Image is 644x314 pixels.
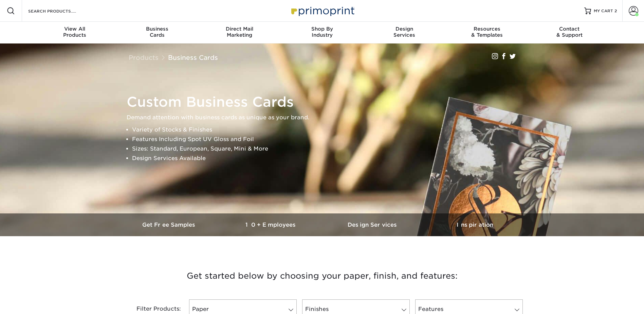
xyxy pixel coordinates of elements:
[34,26,116,32] span: View All
[528,26,611,32] span: Contact
[132,125,524,135] li: Variety of Stocks & Finishes
[363,22,446,43] a: DesignServices
[281,26,363,32] span: Shop By
[322,213,424,236] a: Design Services
[198,26,281,32] span: Direct Mail
[322,222,424,228] h3: Design Services
[363,26,446,38] div: Services
[424,213,526,236] a: Inspiration
[127,113,524,122] p: Demand attention with business cards as unique as your brand.
[528,22,611,43] a: Contact& Support
[198,22,281,43] a: Direct MailMarketing
[132,154,524,163] li: Design Services Available
[424,222,526,228] h3: Inspiration
[118,222,220,228] h3: Get Free Samples
[363,26,446,32] span: Design
[198,26,281,38] div: Marketing
[129,54,159,61] a: Products
[220,222,322,228] h3: 10+ Employees
[118,213,220,236] a: Get Free Samples
[116,22,198,43] a: BusinessCards
[288,3,356,18] img: Primoprint
[34,26,116,38] div: Products
[27,7,94,15] input: SEARCH PRODUCTS.....
[614,8,617,13] span: 2
[446,22,528,43] a: Resources& Templates
[34,22,116,43] a: View AllProducts
[132,135,524,144] li: Features Including Spot UV Gloss and Foil
[446,26,528,32] span: Resources
[116,26,198,38] div: Cards
[281,26,363,38] div: Industry
[446,26,528,38] div: & Templates
[281,22,363,43] a: Shop ByIndustry
[116,26,198,32] span: Business
[168,54,218,61] a: Business Cards
[594,8,613,14] span: MY CART
[124,261,521,291] h3: Get started below by choosing your paper, finish, and features:
[132,144,524,154] li: Sizes: Standard, European, Square, Mini & More
[220,213,322,236] a: 10+ Employees
[528,26,611,38] div: & Support
[127,94,524,110] h1: Custom Business Cards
